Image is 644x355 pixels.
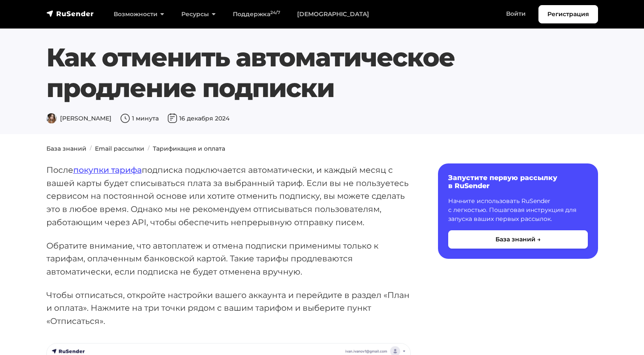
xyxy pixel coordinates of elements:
[105,6,173,23] a: Возможности
[46,145,86,152] a: База знаний
[448,174,588,190] h6: Запустите первую рассылку в RuSender
[153,145,225,152] a: Тарификация и оплата
[73,165,142,175] a: покупки тарифа
[167,115,229,122] span: 16 декабря 2024
[448,230,588,249] button: База знаний →
[46,239,411,278] p: Обратите внимание, что автоплатеж и отмена подписки применимы только к тарифам, оплаченным банков...
[46,42,598,103] h1: Как отменить автоматическое продление подписки
[120,115,159,122] span: 1 минута
[498,5,534,23] a: Войти
[224,6,289,23] a: Поддержка24/7
[41,144,603,153] nav: breadcrumb
[173,6,224,23] a: Ресурсы
[46,289,411,328] p: Чтобы отписаться, откройте настройки вашего аккаунта и перейдите в раздел «План и оплата». Нажмит...
[270,10,280,15] sup: 24/7
[448,197,588,223] p: Начните использовать RuSender с легкостью. Пошаговая инструкция для запуска ваших первых рассылок.
[46,115,112,122] span: [PERSON_NAME]
[46,9,94,18] img: RuSender
[289,6,378,23] a: [DEMOGRAPHIC_DATA]
[167,113,177,123] img: Дата публикации
[95,145,144,152] a: Email рассылки
[46,163,411,229] p: После подписка подключается автоматически, и каждый месяц с вашей карты будет списываться плата з...
[120,113,130,123] img: Время чтения
[438,163,598,259] a: Запустите первую рассылку в RuSender Начните использовать RuSender с легкостью. Пошаговая инструк...
[538,5,598,23] a: Регистрация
